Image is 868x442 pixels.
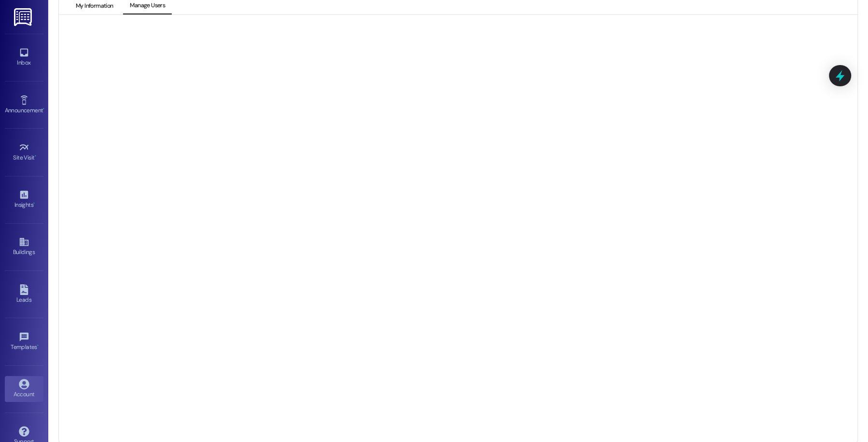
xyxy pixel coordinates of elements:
a: Insights • [5,187,43,213]
span: • [43,106,44,112]
a: Site Visit • [5,139,43,165]
a: Leads [5,281,43,308]
iframe: retool [79,35,850,423]
span: • [35,153,36,160]
span: • [37,342,39,349]
img: ResiDesk Logo [14,8,34,26]
a: Inbox [5,44,43,70]
a: Account [5,376,43,402]
a: Buildings [5,234,43,260]
a: Templates • [5,329,43,355]
span: • [33,200,35,207]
